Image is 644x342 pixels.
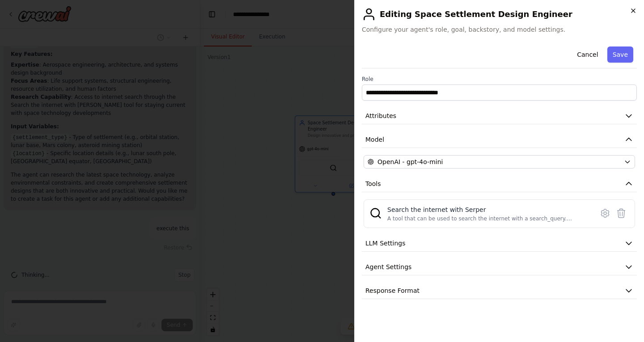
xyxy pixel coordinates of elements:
[365,262,411,271] span: Agent Settings
[607,46,633,63] button: Save
[364,155,635,169] button: OpenAI - gpt-4o-mini
[362,76,637,83] label: Role
[362,259,637,275] button: Agent Settings
[362,235,637,252] button: LLM Settings
[597,205,613,221] button: Configure tool
[362,25,637,34] span: Configure your agent's role, goal, backstory, and model settings.
[365,135,384,144] span: Model
[365,179,381,188] span: Tools
[365,239,406,248] span: LLM Settings
[362,7,637,21] h2: Editing Space Settlement Design Engineer
[365,286,419,295] span: Response Format
[362,176,637,192] button: Tools
[387,205,588,214] div: Search the internet with Serper
[362,131,637,148] button: Model
[362,283,637,299] button: Response Format
[387,215,588,222] div: A tool that can be used to search the internet with a search_query. Supports different search typ...
[369,207,382,220] img: SerperDevTool
[362,108,637,124] button: Attributes
[365,111,396,120] span: Attributes
[613,205,629,221] button: Delete tool
[572,46,603,63] button: Cancel
[377,157,443,166] span: OpenAI - gpt-4o-mini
